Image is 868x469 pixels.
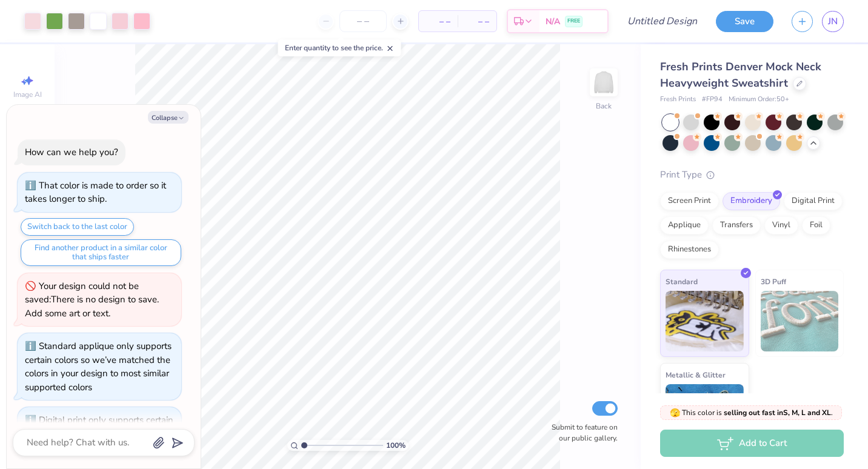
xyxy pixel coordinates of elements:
[386,440,406,451] span: 100 %
[618,9,707,33] input: Untitled Design
[25,146,118,158] div: How can we help you?
[729,95,789,105] span: Minimum Order: 50 +
[545,422,618,444] label: Submit to feature on our public gallery.
[666,368,726,381] span: Metallic & Glitter
[764,216,798,234] div: Vinyl
[761,291,839,351] img: 3D Puff
[426,15,450,28] span: – –
[716,11,773,32] button: Save
[666,384,744,445] img: Metallic & Glitter
[666,275,698,288] span: Standard
[666,291,744,351] img: Standard
[278,39,401,56] div: Enter quantity to see the price.
[712,216,761,234] div: Transfers
[25,414,173,467] div: Digital print only supports certain colors so we’ve matched the colors in your design to most sim...
[660,168,844,182] div: Print Type
[592,70,616,95] img: Back
[660,59,821,90] span: Fresh Prints Denver Mock Neck Heavyweight Sweatshirt
[802,216,830,234] div: Foil
[761,275,786,288] span: 3D Puff
[660,95,696,105] span: Fresh Prints
[13,90,42,99] span: Image AI
[702,95,723,105] span: # FP94
[567,17,580,25] span: FREE
[660,241,719,259] div: Rhinestones
[21,239,181,266] button: Find another product in a similar color that ships faster
[723,192,780,210] div: Embroidery
[25,340,172,393] div: Standard applique only supports certain colors so we’ve matched the colors in your design to most...
[724,408,831,417] strong: selling out fast in S, M, L and XL
[670,407,680,419] span: 🫣
[148,111,189,124] button: Collapse
[828,15,838,28] span: JN
[25,179,166,205] div: That color is made to order so it takes longer to ship.
[339,10,387,32] input: – –
[822,11,844,32] a: JN
[465,15,489,28] span: – –
[546,15,560,28] span: N/A
[21,218,134,236] button: Switch back to the last color
[660,216,709,234] div: Applique
[660,192,719,210] div: Screen Print
[596,101,612,111] div: Back
[784,192,843,210] div: Digital Print
[25,279,174,321] div: Your design could not be saved: There is no design to save. Add some art or text.
[670,407,833,418] span: This color is .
